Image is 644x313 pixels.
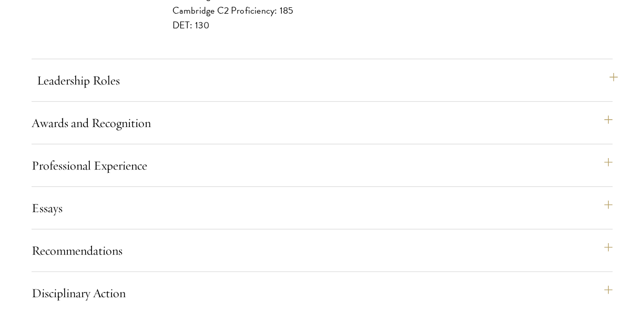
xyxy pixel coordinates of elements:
button: Disciplinary Action [32,280,612,306]
button: Awards and Recognition [32,110,612,135]
button: Professional Experience [32,153,612,178]
button: Recommendations [32,238,612,263]
button: Leadership Roles [37,68,618,93]
button: Essays [32,195,612,221]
